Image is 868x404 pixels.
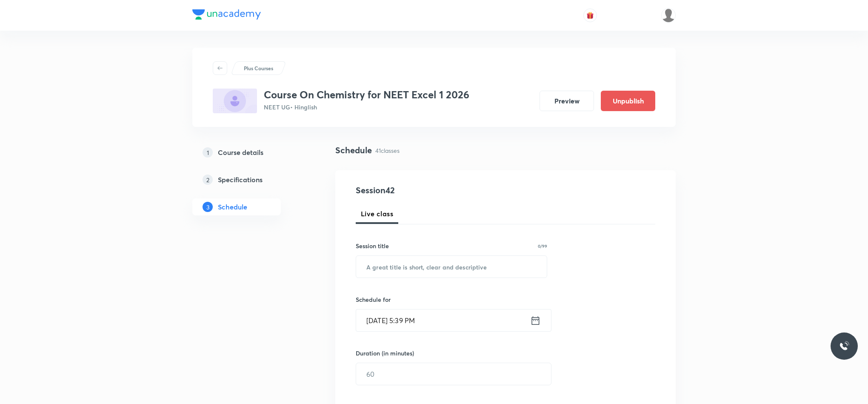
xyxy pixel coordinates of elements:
[203,202,213,212] p: 3
[361,209,393,219] span: Live class
[244,64,273,72] p: Plus Courses
[839,341,849,351] img: ttu
[586,11,594,19] img: avatar
[356,295,547,304] h6: Schedule for
[356,241,389,250] h6: Session title
[213,89,257,113] img: 8457A506-1E02-4AD2-95A6-A0F099FD78FE_plus.png
[356,363,551,385] input: 60
[356,349,414,358] h6: Duration (in minutes)
[264,89,469,101] h3: Course On Chemistry for NEET Excel 1 2026
[192,144,308,161] a: 1Course details
[218,175,263,185] h5: Specifications
[375,146,400,155] p: 41 classes
[218,202,247,212] h5: Schedule
[583,9,597,22] button: avatar
[601,91,655,111] button: Unpublish
[192,171,308,188] a: 2Specifications
[192,9,261,20] img: Company Logo
[356,184,511,197] h4: Session 42
[203,147,213,158] p: 1
[356,256,547,278] input: A great title is short, clear and descriptive
[538,244,547,248] p: 0/99
[335,144,372,157] h4: Schedule
[192,9,261,22] a: Company Logo
[218,147,263,158] h5: Course details
[661,8,676,23] img: Shivank
[203,175,213,185] p: 2
[264,103,469,112] p: NEET UG • Hinglish
[540,91,594,111] button: Preview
